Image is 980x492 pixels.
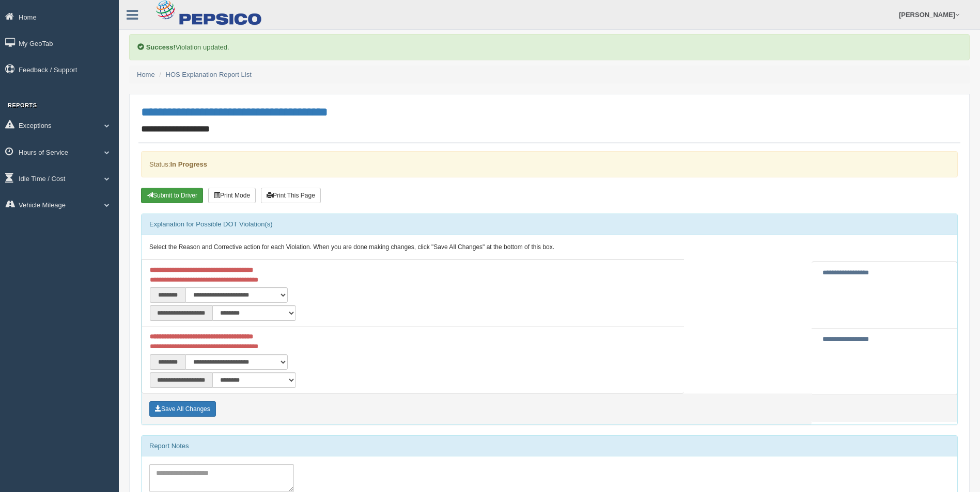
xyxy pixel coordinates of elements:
b: Success! [146,43,176,51]
div: Select the Reason and Corrective action for each Violation. When you are done making changes, cli... [142,235,957,260]
div: Report Notes [142,436,957,456]
button: Print Mode [208,188,256,203]
button: Submit To Driver [141,188,203,203]
button: Print This Page [261,188,321,203]
div: Explanation for Possible DOT Violation(s) [142,214,957,235]
strong: In Progress [170,160,207,168]
div: Status: [141,151,958,177]
a: Home [137,71,155,78]
div: Violation updated. [129,34,970,60]
button: Save [149,401,216,417]
a: HOS Explanation Report List [166,71,252,78]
